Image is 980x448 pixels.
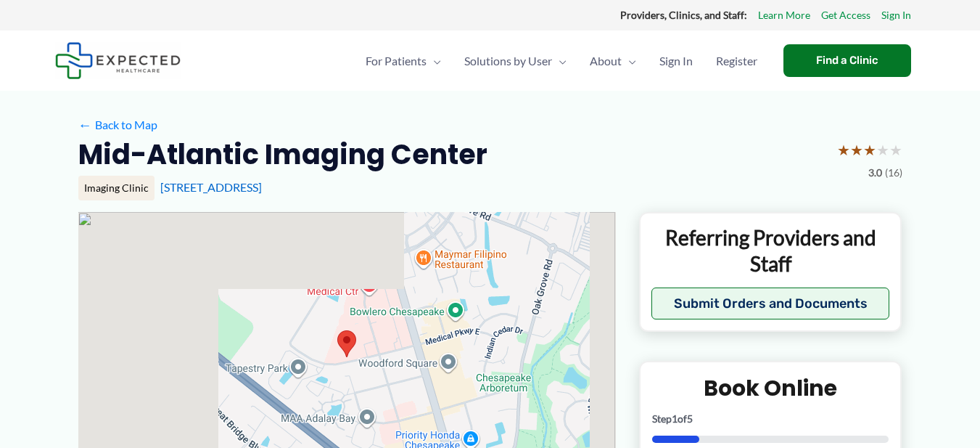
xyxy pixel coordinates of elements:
span: (16) [885,163,902,182]
span: Register [716,36,757,86]
p: Referring Providers and Staff [651,224,890,277]
a: Find a Clinic [783,44,911,77]
a: AboutMenu Toggle [578,36,648,86]
a: For PatientsMenu Toggle [354,36,453,86]
a: Register [704,36,769,86]
span: 5 [687,412,693,425]
strong: Providers, Clinics, and Staff: [620,9,747,21]
span: About [590,36,622,86]
a: Learn More [758,6,810,25]
a: Solutions by UserMenu Toggle [453,36,578,86]
span: 3.0 [868,163,882,182]
a: [STREET_ADDRESS] [160,180,262,194]
span: Menu Toggle [552,36,567,86]
span: Menu Toggle [622,36,636,86]
span: ★ [850,137,863,163]
h2: Book Online [652,374,889,402]
span: ← [78,118,92,131]
span: ★ [889,137,902,163]
a: Get Access [821,6,870,25]
span: Menu Toggle [427,36,441,86]
a: Sign In [648,36,704,86]
span: ★ [863,137,876,163]
h2: Mid-Atlantic Imaging Center [78,137,487,172]
div: Imaging Clinic [78,176,155,200]
button: Submit Orders and Documents [651,288,890,319]
span: Sign In [659,36,693,86]
span: For Patients [366,36,427,86]
a: ←Back to Map [78,114,157,136]
nav: Primary Site Navigation [354,36,769,86]
span: 1 [672,412,678,425]
span: ★ [837,137,850,163]
a: Sign In [881,6,911,25]
img: Expected Healthcare Logo - side, dark font, small [55,42,181,79]
p: Step of [652,414,889,424]
span: Solutions by User [464,36,552,86]
span: ★ [876,137,889,163]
